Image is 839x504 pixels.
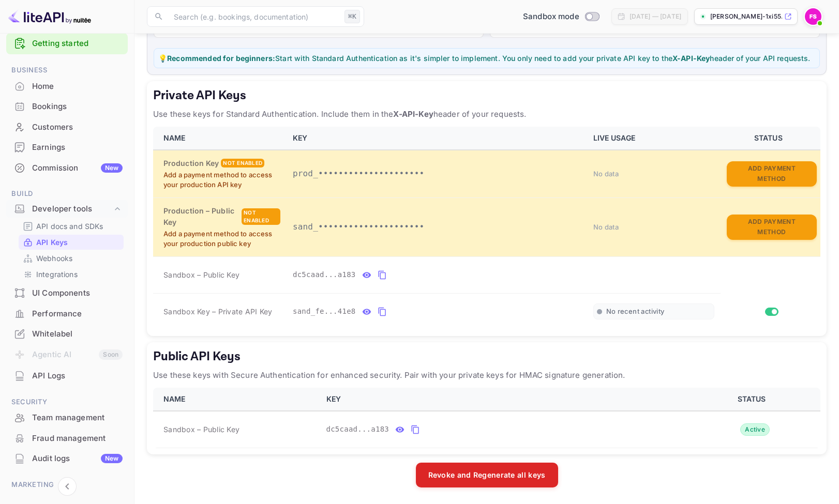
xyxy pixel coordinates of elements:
[523,11,579,23] span: Sandbox mode
[6,408,128,427] a: Team management
[6,449,128,468] a: Audit logsNew
[6,304,128,323] a: Performance
[740,423,770,436] div: Active
[6,408,128,428] div: Team management
[519,11,603,23] div: Switch to Production mode
[6,429,128,448] a: Fraud management
[101,454,123,463] div: New
[242,208,280,225] div: Not enabled
[6,396,128,408] span: Security
[393,109,433,119] strong: X-API-Key
[6,429,128,449] div: Fraud management
[163,424,239,435] span: Sandbox – Public Key
[6,158,128,177] a: CommissionNew
[36,237,68,248] p: API Keys
[163,205,239,228] h6: Production – Public Key
[672,54,710,63] strong: X-API-Key
[19,235,124,250] div: API Keys
[153,369,820,381] p: Use these keys with Secure Authentication for enhanced security. Pair with your private keys for ...
[687,388,820,411] th: STATUS
[593,223,619,231] span: No data
[6,304,128,324] div: Performance
[23,237,119,248] a: API Keys
[163,170,280,190] p: Add a payment method to access your production API key
[153,108,820,120] p: Use these keys for Standard Authentication. Include them in the header of your requests.
[32,101,123,113] div: Bookings
[153,87,820,104] h5: Private API Keys
[19,219,124,234] div: API docs and SDKs
[727,169,817,177] a: Add Payment Method
[606,307,665,316] span: No recent activity
[101,163,123,173] div: New
[416,463,558,487] button: Revoke and Regenerate all keys
[19,251,124,266] div: Webhooks
[32,328,123,340] div: Whitelabel
[6,479,128,491] span: Marketing
[320,388,687,411] th: KEY
[6,449,128,469] div: Audit logsNew
[6,97,128,116] a: Bookings
[6,117,128,138] div: Customers
[153,127,287,150] th: NAME
[36,221,103,232] p: API docs and SDKs
[163,269,239,280] span: Sandbox – Public Key
[167,54,275,63] strong: Recommended for beginners:
[6,188,128,200] span: Build
[587,127,721,150] th: LIVE USAGE
[293,167,581,180] p: prod_•••••••••••••••••••••
[293,269,356,280] span: dc5caad...a183
[32,453,123,465] div: Audit logs
[6,200,128,218] div: Developer tools
[6,158,128,178] div: CommissionNew
[293,221,581,233] p: sand_•••••••••••••••••••••
[6,33,128,54] div: Getting started
[710,12,782,21] p: [PERSON_NAME]-1xi55....
[344,10,360,23] div: ⌘K
[32,162,123,174] div: Commission
[8,8,91,25] img: LiteAPI logo
[6,77,128,97] div: Home
[6,138,128,157] a: Earnings
[32,287,123,299] div: UI Components
[805,8,821,25] img: Fredrik Sjoberg
[32,142,123,154] div: Earnings
[36,269,78,280] p: Integrations
[727,161,817,187] button: Add Payment Method
[23,269,119,280] a: Integrations
[163,158,219,169] h6: Production Key
[6,366,128,386] div: API Logs
[158,53,815,64] p: 💡 Start with Standard Authentication as it's simpler to implement. You only need to add your priv...
[326,424,389,435] span: dc5caad...a183
[6,77,128,96] a: Home
[153,348,820,365] h5: Public API Keys
[32,370,123,382] div: API Logs
[727,215,817,240] button: Add Payment Method
[163,307,272,316] span: Sandbox Key – Private API Key
[6,324,128,343] a: Whitelabel
[32,203,112,215] div: Developer tools
[221,159,264,167] div: Not enabled
[32,38,123,50] a: Getting started
[6,366,128,385] a: API Logs
[23,253,119,264] a: Webhooks
[23,221,119,232] a: API docs and SDKs
[727,222,817,231] a: Add Payment Method
[153,388,320,411] th: NAME
[32,81,123,93] div: Home
[58,477,77,496] button: Collapse navigation
[153,127,820,330] table: private api keys table
[153,388,820,448] table: public api keys table
[721,127,821,150] th: STATUS
[36,253,72,264] p: Webhooks
[6,65,128,76] span: Business
[6,138,128,158] div: Earnings
[6,283,128,302] a: UI Components
[32,121,123,133] div: Customers
[287,127,587,150] th: KEY
[19,267,124,282] div: Integrations
[630,12,681,21] div: [DATE] — [DATE]
[32,412,123,424] div: Team management
[6,283,128,303] div: UI Components
[168,6,340,27] input: Search (e.g. bookings, documentation)
[593,170,619,178] span: No data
